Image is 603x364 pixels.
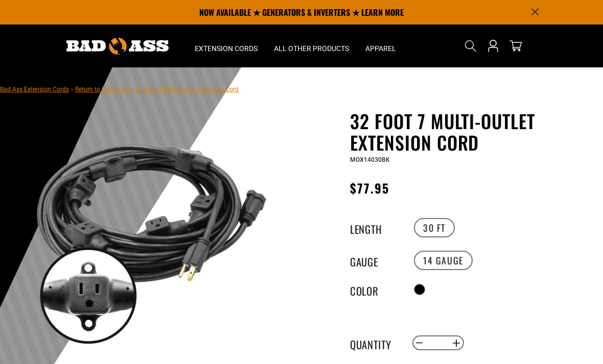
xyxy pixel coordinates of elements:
[414,251,473,270] label: 14 Gauge
[187,25,266,67] summary: Extension Cords
[350,336,401,350] label: Quantity
[75,86,129,93] a: Return to Collection
[135,86,239,93] span: 32 Foot 7 Multi-Outlet Extension Cord
[66,38,169,55] img: Bad Ass Extension Cords
[462,38,479,54] summary: Search
[274,44,349,53] span: All Other Products
[365,44,396,53] span: Apparel
[357,25,404,67] summary: Apparel
[30,112,271,353] img: black
[350,221,401,234] legend: Length
[414,218,455,237] label: 30 FT
[195,44,258,53] span: Extension Cords
[350,283,401,296] legend: Color
[350,156,390,163] span: MOX14030BK
[350,110,595,153] h1: 32 Foot 7 Multi-Outlet Extension Cord
[131,86,133,93] span: ›
[350,254,401,267] legend: Gauge
[71,86,73,93] span: ›
[266,25,357,67] summary: All Other Products
[350,179,389,197] span: $77.95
